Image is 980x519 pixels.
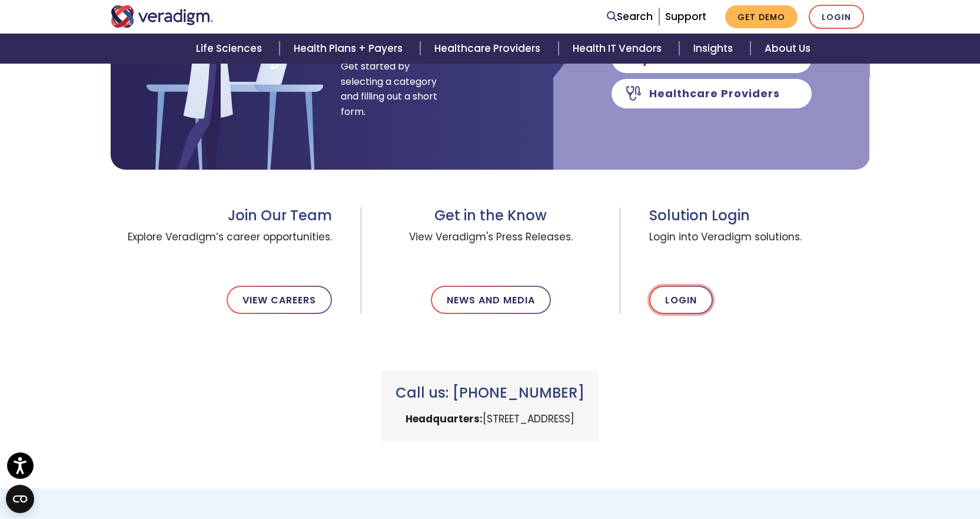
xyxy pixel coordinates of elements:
strong: Headquarters: [406,412,483,426]
span: Explore Veradigm’s career opportunities. [111,224,333,267]
h3: Solution Login [649,207,869,224]
h3: Join Our Team [111,207,333,224]
a: Login [809,5,864,29]
a: Support [665,9,706,24]
p: [STREET_ADDRESS] [396,411,584,427]
a: Get Demo [725,5,798,28]
a: Insights [679,34,750,64]
a: View Careers [227,286,332,314]
span: View Veradigm's Press Releases. [390,224,591,267]
a: Search [607,9,653,25]
a: Healthcare Providers [420,34,558,64]
a: Life Sciences [182,34,280,64]
img: Veradigm logo [111,5,214,28]
span: Login into Veradigm solutions. [649,224,869,267]
a: Health Plans + Payers [280,34,420,64]
a: News and Media [431,286,551,314]
a: About Us [750,34,825,64]
button: Open CMP widget [6,485,34,513]
span: Get started by selecting a category and filling out a short form. [341,59,438,119]
a: Login [649,286,713,314]
a: Health IT Vendors [559,34,679,64]
iframe: Drift Chat Widget [754,434,966,505]
h3: Call us: [PHONE_NUMBER] [396,385,584,402]
h3: Get in the Know [390,207,591,224]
